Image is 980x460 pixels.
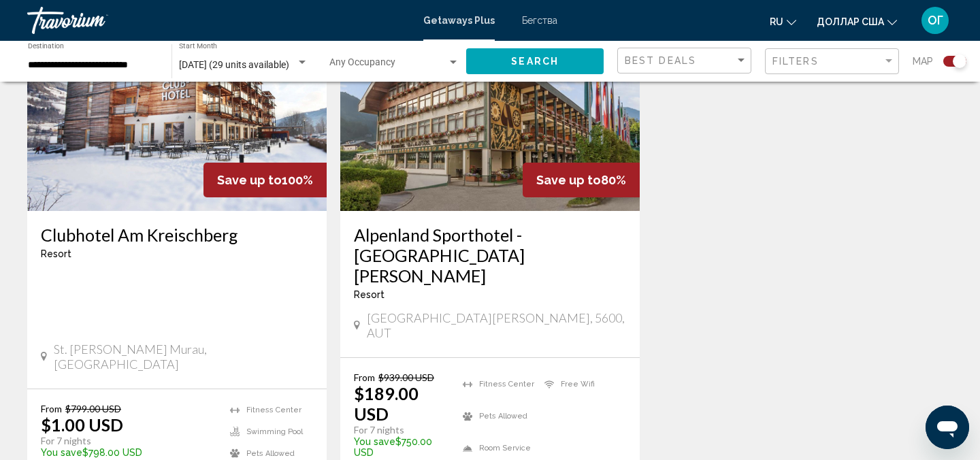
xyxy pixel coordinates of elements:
[479,380,534,389] span: Fitness Center
[354,424,449,436] p: For 7 nights
[41,403,62,414] span: From
[536,173,601,187] span: Save up to
[41,447,82,458] span: You save
[354,436,449,458] p: $750.00 USD
[41,248,71,259] span: Resort
[466,48,604,73] button: Search
[765,48,899,76] button: Filter
[41,414,123,435] p: $1.00 USD
[479,412,527,421] span: Pets Allowed
[354,289,385,300] span: Resort
[246,427,303,436] span: Swimming Pool
[367,310,626,340] span: [GEOGRAPHIC_DATA][PERSON_NAME], 5600, AUT
[770,16,783,27] font: ru
[928,13,943,27] font: ОГ
[917,6,953,35] button: Меню пользователя
[65,403,121,414] span: $799.00 USD
[203,163,327,197] div: 100%
[522,15,557,26] a: Бегства
[523,163,640,197] div: 80%
[817,16,884,27] font: доллар США
[770,12,796,31] button: Изменить язык
[913,52,933,71] span: Map
[41,435,216,447] p: For 7 nights
[423,15,495,26] a: Getaways Plus
[378,372,434,383] span: $939.00 USD
[926,406,969,449] iframe: Кнопка запуска окна обмена сообщениями
[354,372,375,383] span: From
[354,225,626,286] a: Alpenland Sporthotel - [GEOGRAPHIC_DATA][PERSON_NAME]
[27,7,410,34] a: Травориум
[354,436,395,447] span: You save
[561,380,595,389] span: Free Wifi
[772,56,819,67] span: Filters
[246,406,301,414] span: Fitness Center
[41,225,313,245] a: Clubhotel Am Kreischberg
[179,59,289,70] span: [DATE] (29 units available)
[217,173,282,187] span: Save up to
[246,449,295,458] span: Pets Allowed
[625,55,696,66] span: Best Deals
[54,342,313,372] span: St. [PERSON_NAME] Murau, [GEOGRAPHIC_DATA]
[817,12,897,31] button: Изменить валюту
[625,55,747,67] mat-select: Sort by
[511,56,559,67] span: Search
[479,444,531,453] span: Room Service
[354,383,449,424] p: $189.00 USD
[41,447,216,458] p: $798.00 USD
